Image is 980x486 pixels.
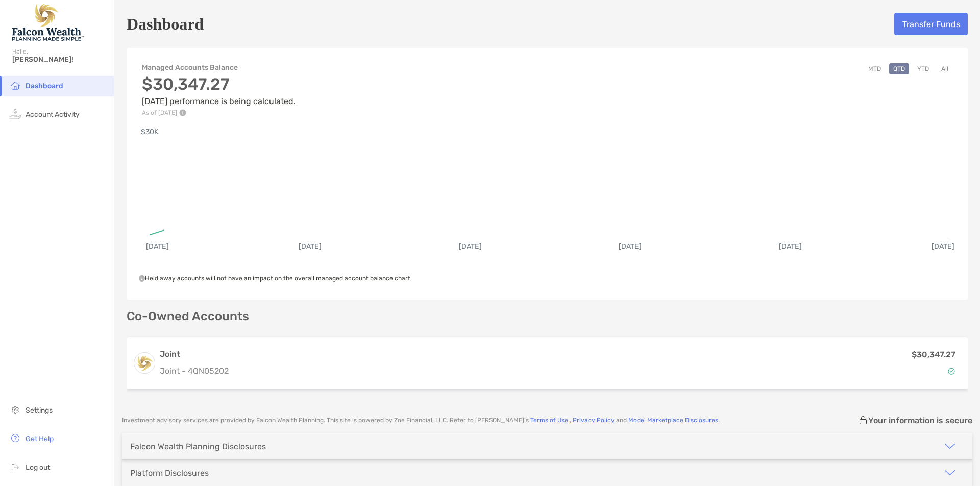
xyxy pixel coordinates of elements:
img: household icon [9,79,21,91]
span: Held away accounts will not have an impact on the overall managed account balance chart. [139,275,412,282]
div: [DATE] performance is being calculated. [142,74,296,116]
img: icon arrow [944,440,956,452]
h3: Joint [160,348,229,361]
img: Performance Info [179,109,186,116]
img: Falcon Wealth Planning Logo [12,4,84,41]
a: Model Marketplace Disclosures [628,417,718,424]
img: Account Status icon [948,368,955,375]
img: settings icon [9,403,21,416]
button: MTD [864,63,885,74]
a: Privacy Policy [573,417,615,424]
p: Co-Owned Accounts [127,310,968,323]
h5: Dashboard [127,12,204,36]
button: All [937,63,952,74]
text: [DATE] [932,242,954,251]
p: Joint - 4QN05202 [160,365,229,377]
a: Terms of Use [530,417,568,424]
img: icon arrow [944,467,956,479]
img: activity icon [9,108,21,120]
span: Account Activity [26,110,80,119]
img: logout icon [9,461,21,473]
img: get-help icon [9,432,21,444]
p: $30,347.27 [912,348,955,361]
div: Falcon Wealth Planning Disclosures [130,442,266,451]
text: [DATE] [779,242,802,251]
span: Log out [26,463,50,472]
button: Transfer Funds [894,13,968,35]
span: Dashboard [26,82,63,90]
p: Investment advisory services are provided by Falcon Wealth Planning . This site is powered by Zoe... [122,417,720,424]
div: Platform Disclosures [130,468,209,478]
button: QTD [889,63,909,74]
p: Your information is secure [868,416,972,425]
p: As of [DATE] [142,109,296,116]
text: [DATE] [619,242,642,251]
span: [PERSON_NAME]! [12,55,108,64]
text: [DATE] [146,242,169,251]
text: $30K [141,127,159,136]
text: [DATE] [459,242,482,251]
h4: Managed Accounts Balance [142,63,296,72]
h3: $30,347.27 [142,74,296,94]
text: [DATE] [299,242,322,251]
img: logo account [134,353,155,373]
span: Settings [26,406,53,415]
button: YTD [913,63,933,74]
span: Get Help [26,434,54,443]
